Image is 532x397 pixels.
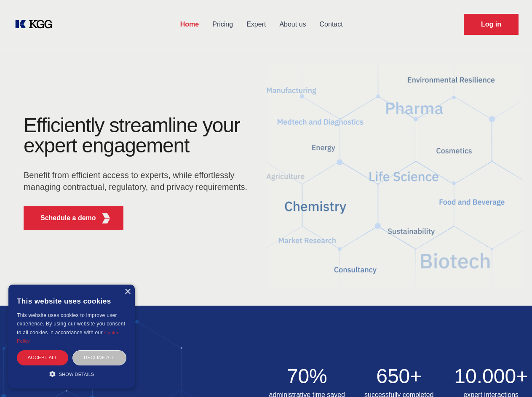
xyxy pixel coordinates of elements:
h1: Efficiently streamline your expert engagement [24,115,253,156]
div: Show details [17,370,126,378]
a: Home [174,13,206,35]
span: This website uses cookies to improve user experience. By using our website you consent to all coo... [17,312,125,336]
a: Expert [240,13,273,35]
p: Schedule a demo [40,213,96,223]
img: KGG Fifth Element RED [101,213,111,224]
button: Schedule a demoKGG Fifth Element RED [24,206,123,230]
span: Show details [59,372,94,377]
a: Pricing [206,13,240,35]
div: Accept all [17,350,68,365]
h2: 70% [266,366,348,386]
a: About us [273,13,313,35]
div: Close [124,289,131,295]
a: Request Demo [464,14,519,35]
a: Cookie Policy [17,330,120,344]
div: This website uses cookies [17,291,126,311]
h2: 650+ [358,366,440,386]
a: Contact [313,13,350,35]
a: KOL Knowledge Platform: Talk to Key External Experts (KEE) [13,18,59,31]
p: Benefit from efficient access to experts, while effortlessly managing contractual, regulatory, an... [24,169,253,193]
img: KGG Fifth Element RED [266,55,522,297]
div: Decline all [72,350,126,365]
